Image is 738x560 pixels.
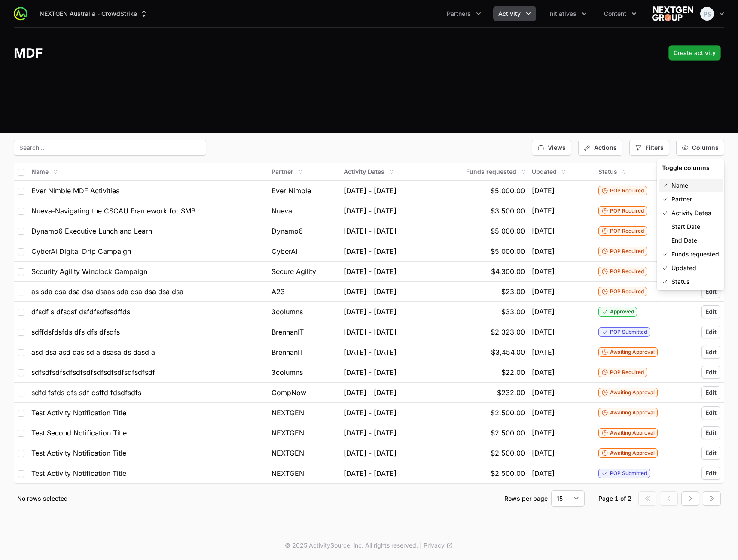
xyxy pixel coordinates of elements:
[659,275,723,289] button: Status
[532,307,555,317] span: [DATE]
[497,387,525,398] span: $232.00
[271,226,303,236] span: Dynamo6
[31,186,119,196] span: Ever Nimble MDF Activities
[645,143,664,152] span: Filters
[14,45,43,61] h1: MDF
[271,286,285,297] span: A23
[271,367,303,377] span: 3columns
[659,247,723,261] button: Funds requested
[705,348,717,356] span: Edit
[271,206,292,216] span: Nueva
[671,209,711,217] span: Activity Dates
[668,45,721,61] button: Create activity
[543,6,592,21] button: Initiatives
[705,368,717,377] span: Edit
[701,447,720,460] button: Edit
[271,408,304,418] span: NEXTGEN
[610,308,634,315] span: Approved
[491,186,525,196] span: $5,000.00
[532,206,555,216] span: [DATE]
[701,346,720,359] button: Edit
[532,266,555,277] span: [DATE]
[344,428,396,438] span: [DATE] - [DATE]
[493,6,536,21] div: Activity menu
[594,143,617,152] span: Actions
[705,449,717,457] span: Edit
[31,327,120,337] span: sdffdsfdsfds dfs dfs dfsdfs
[498,9,521,18] span: Activity
[26,165,64,179] button: Name
[31,307,130,317] span: dfsdf s dfsdsf dsfdfsdfssdffds
[532,387,555,398] span: [DATE]
[610,288,644,295] span: POP Required
[442,6,486,21] button: Partners
[532,226,555,236] span: [DATE]
[14,7,27,21] img: ActivitySource
[31,226,152,236] span: Dynamo6 Executive Lunch and Learn
[491,347,525,357] span: $3,454.00
[610,349,655,356] span: Awaiting Approval
[31,347,155,357] span: asd dsa asd das sd a dsasa ds dasd a
[610,389,655,396] span: Awaiting Approval
[34,6,153,21] div: Supplier switch menu
[344,246,396,256] span: [DATE] - [DATE]
[705,328,717,336] span: Edit
[532,448,555,458] span: [DATE]
[671,181,688,190] span: Name
[344,347,396,357] span: [DATE] - [DATE]
[610,429,655,436] span: Awaiting Approval
[652,5,693,22] img: NEXTGEN Australia
[491,468,525,478] span: $2,500.00
[271,327,304,337] span: BrennanIT
[701,426,720,439] button: Edit
[701,386,720,399] button: Edit
[493,6,536,21] button: Activity
[271,167,293,176] span: Partner
[598,494,631,503] div: Page 1 of 2
[610,228,644,234] span: POP Required
[610,207,644,214] span: POP Required
[701,467,720,480] button: Edit
[610,450,655,457] span: Awaiting Approval
[671,236,697,245] span: End Date
[532,286,555,297] span: [DATE]
[543,6,592,21] div: Initiatives menu
[344,448,396,458] span: [DATE] - [DATE]
[271,307,303,317] span: 3columns
[701,305,720,318] button: Edit
[27,6,642,21] div: Main navigation
[31,246,131,256] span: CyberAi Digital Drip Campaign
[527,165,572,179] button: Updated
[424,541,453,550] a: Privacy
[659,179,723,192] button: Name
[676,140,724,156] button: Columns
[344,167,384,176] span: Activity Dates
[610,470,647,477] span: POP Submitted
[266,165,309,179] button: Partner
[701,285,720,298] button: Edit
[491,327,525,337] span: $2,323.00
[701,366,720,379] button: Edit
[344,307,396,317] span: [DATE] - [DATE]
[532,327,555,337] span: [DATE]
[447,9,471,18] span: Partners
[31,266,147,277] span: Security Agility Winelock Campaign
[659,206,723,220] button: Activity Dates
[501,367,525,377] span: $22.00
[344,468,396,478] span: [DATE] - [DATE]
[491,206,525,216] span: $3,500.00
[344,286,396,297] span: [DATE] - [DATE]
[491,266,525,277] span: $4,300.00
[610,369,644,376] span: POP Required
[668,45,721,61] div: Primary actions
[491,226,525,236] span: $5,000.00
[671,222,700,231] span: Start Date
[610,268,644,275] span: POP Required
[705,429,717,437] span: Edit
[285,541,418,550] p: © 2025 ActivitySource, inc. All rights reserved.
[31,206,195,216] span: Nueva-Navigating the CSCAU Framework for SMB
[657,159,724,290] div: Columns
[344,367,396,377] span: [DATE] - [DATE]
[344,266,396,277] span: [DATE] - [DATE]
[344,327,396,337] span: [DATE] - [DATE]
